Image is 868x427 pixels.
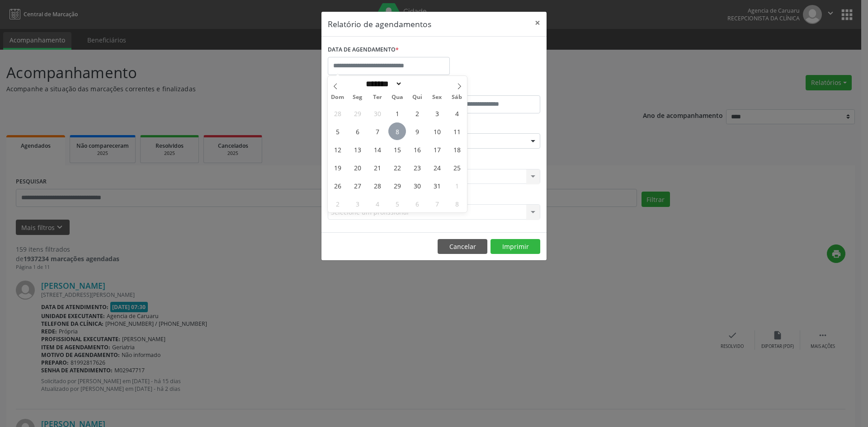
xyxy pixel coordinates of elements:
span: Outubro 8, 2025 [388,122,406,140]
span: Outubro 18, 2025 [448,141,466,158]
span: Outubro 22, 2025 [388,159,406,176]
span: Outubro 9, 2025 [408,122,426,140]
span: Outubro 12, 2025 [329,141,346,158]
span: Outubro 29, 2025 [388,177,406,194]
span: Outubro 21, 2025 [368,159,386,176]
label: ATÉ [436,81,540,95]
span: Outubro 14, 2025 [368,141,386,158]
input: Year [402,79,432,89]
span: Novembro 2, 2025 [329,195,346,212]
span: Ter [368,94,387,100]
span: Novembro 5, 2025 [388,195,406,212]
span: Outubro 1, 2025 [388,104,406,122]
span: Outubro 25, 2025 [448,159,466,176]
span: Outubro 26, 2025 [329,177,346,194]
h5: Relatório de agendamentos [328,18,431,30]
span: Outubro 30, 2025 [408,177,426,194]
button: Imprimir [491,239,540,254]
span: Outubro 2, 2025 [408,104,426,122]
span: Novembro 4, 2025 [368,195,386,212]
span: Outubro 31, 2025 [428,177,446,194]
span: Outubro 16, 2025 [408,141,426,158]
span: Outubro 5, 2025 [329,122,346,140]
span: Outubro 13, 2025 [349,141,366,158]
span: Novembro 6, 2025 [408,195,426,212]
span: Setembro 28, 2025 [329,104,346,122]
span: Novembro 3, 2025 [349,195,366,212]
span: Outubro 17, 2025 [428,141,446,158]
span: Outubro 7, 2025 [368,122,386,140]
span: Seg [348,94,368,100]
span: Dom [328,94,348,100]
span: Outubro 15, 2025 [388,141,406,158]
span: Novembro 7, 2025 [428,195,446,212]
span: Outubro 24, 2025 [428,159,446,176]
span: Outubro 10, 2025 [428,122,446,140]
span: Novembro 1, 2025 [448,177,466,194]
span: Outubro 20, 2025 [349,159,366,176]
span: Sáb [447,94,467,100]
span: Outubro 3, 2025 [428,104,446,122]
span: Novembro 8, 2025 [448,195,466,212]
span: Setembro 30, 2025 [368,104,386,122]
button: Cancelar [438,239,487,254]
span: Outubro 4, 2025 [448,104,466,122]
span: Outubro 28, 2025 [368,177,386,194]
button: Close [528,12,547,34]
span: Outubro 6, 2025 [349,122,366,140]
span: Outubro 27, 2025 [349,177,366,194]
select: Month [363,79,402,89]
span: Qui [407,94,427,100]
span: Outubro 11, 2025 [448,122,466,140]
span: Outubro 19, 2025 [329,159,346,176]
span: Outubro 23, 2025 [408,159,426,176]
label: DATA DE AGENDAMENTO [328,43,399,57]
span: Qua [387,94,407,100]
span: Setembro 29, 2025 [349,104,366,122]
span: Sex [427,94,447,100]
